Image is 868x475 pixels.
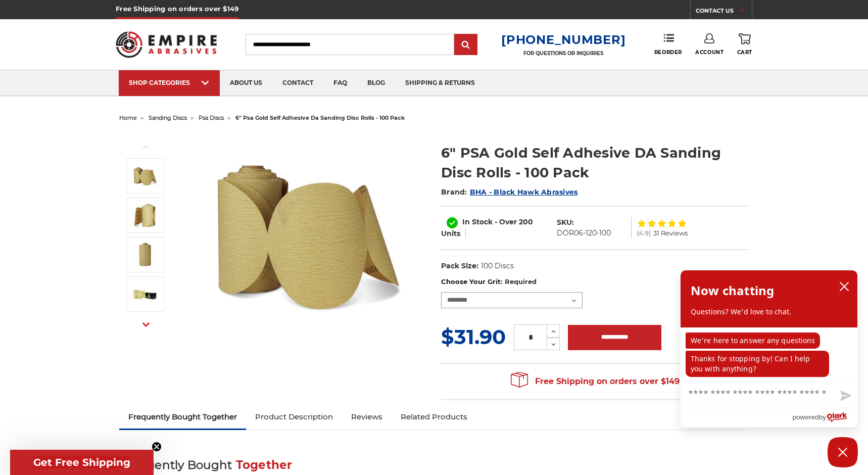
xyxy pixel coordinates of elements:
a: shipping & returns [395,70,485,96]
a: Frequently Bought Together [119,406,246,428]
span: $31.90 [441,324,506,349]
span: Together [236,458,293,472]
span: - Over [495,217,517,226]
button: Next [134,314,158,336]
label: Choose Your Grit: [441,277,749,287]
a: about us [220,70,272,96]
a: BHA - Black Hawk Abrasives [470,187,578,197]
a: Related Products [392,406,476,428]
input: Submit [456,35,476,55]
a: faq [323,70,357,96]
a: Powered by Olark [792,408,857,427]
button: Send message [832,385,857,408]
dd: DOR06-120-100 [557,228,611,239]
a: home [119,114,137,121]
p: Questions? We'd love to chat. [691,307,847,317]
span: Brand: [441,187,467,197]
img: 6" Roll of Gold PSA Discs [132,203,158,228]
a: Cart [737,33,752,56]
span: by [819,411,826,423]
a: psa discs [199,114,224,121]
span: Cart [737,49,752,56]
div: chat [681,327,857,381]
span: 31 Reviews [653,230,688,236]
h1: 6" PSA Gold Self Adhesive DA Sanding Disc Rolls - 100 Pack [441,143,749,182]
button: Previous [134,136,158,158]
small: Required [505,277,537,286]
button: close chatbox [836,279,852,294]
span: (4.9) [637,230,651,236]
img: 6" DA Sanding Discs on a Roll [206,132,408,335]
a: sanding discs [149,114,187,121]
div: olark chatbox [680,270,858,428]
span: Units [441,229,460,238]
div: Get Free ShippingClose teaser [10,450,154,475]
a: Reviews [342,406,392,428]
p: FOR QUESTIONS OR INQUIRIES [501,50,625,57]
div: SHOP CATEGORIES [129,79,210,86]
span: Free Shipping on orders over $149 [511,371,680,392]
span: powered [792,411,818,423]
span: 200 [519,217,533,226]
span: Reorder [654,49,682,56]
a: CONTACT US [696,5,752,19]
dt: Pack Size: [441,261,478,271]
a: Reorder [654,33,682,55]
a: Product Description [246,406,342,428]
a: blog [357,70,395,96]
h2: Now chatting [691,280,774,301]
dt: SKU: [557,217,574,228]
img: 6" DA Sanding Discs on a Roll [132,163,158,188]
dd: 100 Discs [481,261,514,271]
p: Thanks for stopping by! Can I help you with anything? [686,351,829,377]
img: 6" Sticky Backed Sanding Discs [132,242,158,267]
span: Account [695,49,724,56]
button: Close teaser [152,442,162,452]
span: Get Free Shipping [33,456,130,468]
span: 6" psa gold self adhesive da sanding disc rolls - 100 pack [235,114,405,121]
p: We're here to answer any questions [686,332,820,349]
button: Close Chatbox [828,437,858,467]
img: Black Hawk Abrasives 6" Gold Sticky Back PSA Discs [132,281,158,307]
span: Frequently Bought [119,458,232,472]
span: In Stock [462,217,493,226]
a: contact [272,70,323,96]
a: [PHONE_NUMBER] [501,32,625,47]
img: Empire Abrasives [116,25,217,64]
